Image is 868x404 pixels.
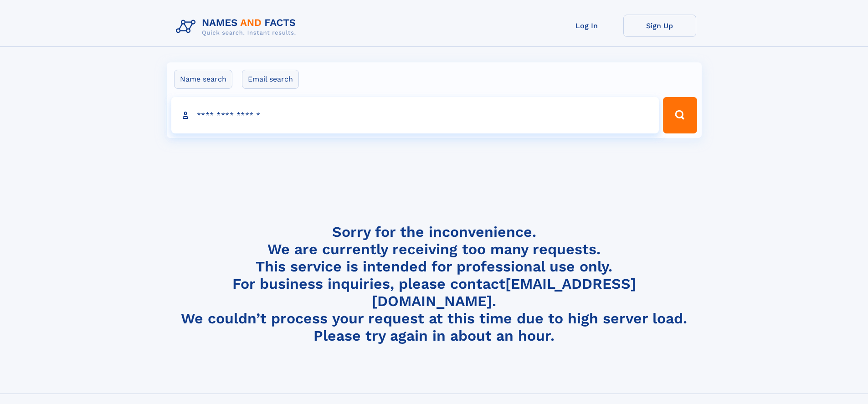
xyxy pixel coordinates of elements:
[623,15,696,37] a: Sign Up
[171,97,659,133] input: search input
[172,223,696,345] h4: Sorry for the inconvenience. We are currently receiving too many requests. This service is intend...
[174,70,232,89] label: Name search
[372,275,636,310] a: [EMAIL_ADDRESS][DOMAIN_NAME]
[242,70,299,89] label: Email search
[550,15,623,37] a: Log In
[172,15,303,39] img: Logo Names and Facts
[663,97,697,133] button: Search Button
